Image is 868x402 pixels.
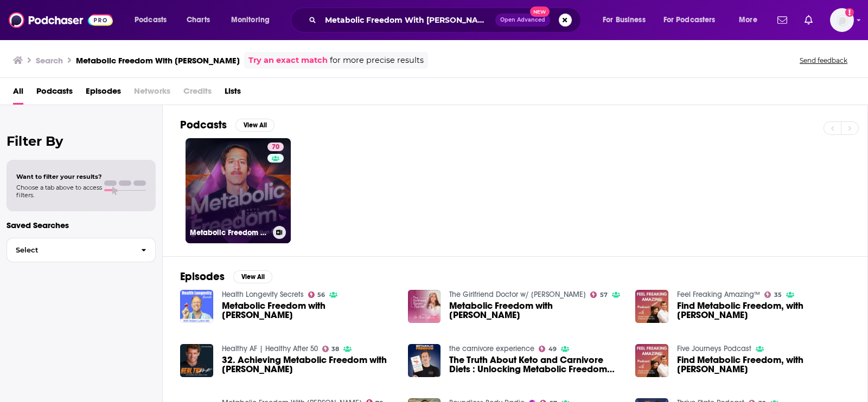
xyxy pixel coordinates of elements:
span: Logged in as nicole.koremenos [830,8,854,32]
img: 32. Achieving Metabolic Freedom with Ben Azadi [180,344,213,377]
a: All [13,82,23,105]
h2: Filter By [7,133,156,149]
h3: Metabolic Freedom With [PERSON_NAME] [190,228,269,237]
img: Metabolic Freedom with Ben Azadi [408,290,441,323]
span: 70 [272,142,279,153]
span: 35 [774,293,782,297]
span: Find Metabolic Freedom, with [PERSON_NAME] [677,355,850,374]
button: open menu [595,11,659,29]
button: View All [233,270,272,283]
a: 35 [764,291,782,298]
img: Metabolic Freedom with Ben Azadi [180,290,213,323]
a: Show notifications dropdown [800,11,817,29]
h2: Podcasts [180,118,227,132]
img: Podchaser - Follow, Share and Rate Podcasts [9,10,113,30]
span: Charts [187,12,210,28]
p: Saved Searches [7,220,156,230]
span: Monitoring [231,12,270,28]
a: Healthy AF | Healthy After 50 [222,344,318,353]
button: Show profile menu [830,8,854,32]
button: open menu [224,11,284,29]
a: Episodes [86,82,121,105]
a: Try an exact match [248,54,328,67]
button: open menu [127,11,181,29]
h3: Metabolic Freedom With [PERSON_NAME] [76,55,240,66]
a: Metabolic Freedom with Ben Azadi [222,301,395,320]
a: Podcasts [36,82,73,105]
span: Find Metabolic Freedom, with [PERSON_NAME] [677,301,850,320]
svg: Add a profile image [845,8,854,17]
span: The Truth About Keto and Carnivore Diets : Unlocking Metabolic Freedom with [PERSON_NAME] [449,355,622,374]
a: Five Journeys Podcast [677,344,751,353]
a: 70Metabolic Freedom With [PERSON_NAME] [186,138,291,243]
a: 38 [322,346,340,352]
span: For Podcasters [663,12,716,28]
span: Podcasts [135,12,167,28]
a: PodcastsView All [180,118,275,132]
span: More [739,12,757,28]
button: open menu [656,11,731,29]
a: EpisodesView All [180,270,272,283]
a: The Girlfriend Doctor w/ Dr. Anna Cabeca [449,290,586,299]
a: Health Longevity Secrets [222,290,304,299]
img: Find Metabolic Freedom, with Ben Azadi [635,344,668,377]
span: Open Advanced [500,17,545,23]
span: Metabolic Freedom with [PERSON_NAME] [449,301,622,320]
a: 56 [308,291,325,298]
a: 57 [590,291,608,298]
input: Search podcasts, credits, & more... [321,11,495,29]
button: open menu [731,11,771,29]
button: Send feedback [796,56,851,65]
a: 70 [267,142,284,151]
span: 49 [548,347,557,352]
h2: Episodes [180,270,225,283]
span: for more precise results [330,54,424,67]
span: New [530,7,550,17]
img: Find Metabolic Freedom, with Ben Azadi [635,290,668,323]
h3: Search [36,55,63,66]
a: Feel Freaking Amazing™ [677,290,760,299]
a: Find Metabolic Freedom, with Ben Azadi [677,301,850,320]
a: 49 [539,346,557,352]
span: Choose a tab above to access filters. [16,184,102,199]
button: Select [7,238,156,262]
a: Find Metabolic Freedom, with Ben Azadi [677,355,850,374]
a: Charts [180,11,216,29]
span: Networks [134,82,170,105]
a: the carnivore experience [449,344,534,353]
button: Open AdvancedNew [495,14,550,27]
span: Metabolic Freedom with [PERSON_NAME] [222,301,395,320]
span: For Business [603,12,646,28]
span: Want to filter your results? [16,173,102,180]
span: 32. Achieving Metabolic Freedom with [PERSON_NAME] [222,355,395,374]
a: Lists [225,82,241,105]
span: 57 [600,293,608,297]
span: 56 [317,293,325,297]
a: The Truth About Keto and Carnivore Diets : Unlocking Metabolic Freedom with Ben Azadi [449,355,622,374]
span: Select [7,247,132,254]
span: Credits [183,82,212,105]
img: The Truth About Keto and Carnivore Diets : Unlocking Metabolic Freedom with Ben Azadi [408,344,441,377]
a: 32. Achieving Metabolic Freedom with Ben Azadi [222,355,395,374]
div: Search podcasts, credits, & more... [301,8,591,33]
a: Metabolic Freedom with Ben Azadi [449,301,622,320]
button: View All [235,119,275,132]
span: 38 [331,347,339,352]
a: Show notifications dropdown [773,11,792,29]
img: User Profile [830,8,854,32]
